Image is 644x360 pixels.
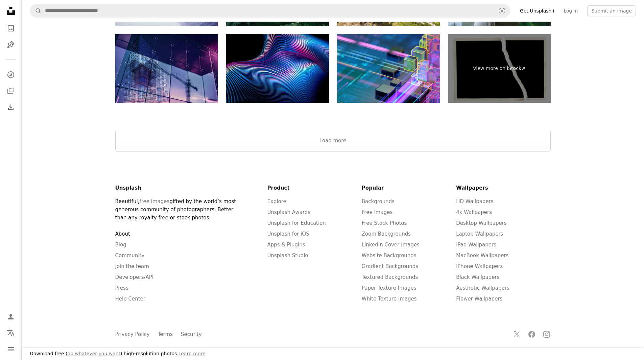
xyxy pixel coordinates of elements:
a: Follow Unsplash on Twitter [510,328,524,341]
p: Beautiful, gifted by the world’s most generous community of photographers. Better than any royalt... [115,197,242,222]
a: Photos [4,22,18,35]
h6: Popular [362,184,456,192]
a: Laptop Wallpapers [456,231,503,237]
a: Follow Unsplash on Facebook [525,328,539,341]
a: Community [115,253,145,259]
a: Apps & Plugins [267,242,305,248]
a: Download History [4,100,18,114]
a: Press [115,285,128,291]
a: iPad Wallpapers [456,242,496,248]
a: Privacy Policy [115,331,150,337]
h6: Wallpapers [456,184,550,192]
a: Aesthetic Wallpapers [456,285,509,291]
a: Explore [4,68,18,81]
a: Desktop Wallpapers [456,220,506,226]
a: 4k Wallpapers [456,209,492,215]
a: Paper Texture Images [362,285,416,291]
a: iPhone Wallpapers [456,263,503,269]
a: Learn more [178,351,206,356]
a: Home — Unsplash [4,4,18,19]
button: Submit an image [587,5,636,16]
button: Search Unsplash [30,4,42,17]
a: Textured Backgrounds [362,274,418,280]
h3: Download free ( ) high-resolution photos. [30,351,206,357]
a: HD Wallpapers [456,198,493,205]
a: Gradient Backgrounds [362,263,418,269]
a: Flower Wallpapers [456,296,502,302]
a: Developers/API [115,274,154,280]
a: Backgrounds [362,198,395,205]
a: Help Center [115,296,145,302]
a: Black Wallpapers [456,274,499,280]
a: MacBook Wallpapers [456,253,508,259]
a: Unsplash for iOS [267,231,309,237]
form: Find visuals sitewide [30,4,510,18]
a: Free Stock Photos [362,220,407,226]
img: Digital abstract CPU cubes. AI - Artificial Intelligence concept. Neural network. Machine Learnin... [337,34,440,103]
a: Log in [559,5,582,16]
a: Blog [115,242,126,248]
button: Menu [4,342,18,356]
button: Load more [115,130,551,151]
h6: Unsplash [115,184,242,192]
a: Security [181,331,202,337]
a: Illustrations [4,38,18,51]
a: do whatever you want [68,351,121,356]
a: Website Backgrounds [362,253,416,259]
a: Follow Unsplash on Instagram [540,328,553,341]
img: Abstract geometric neon lines background. Fractal render. Colorful glowing waves pattern. [226,34,329,103]
img: Construction crane and a new high rise building reflected into a newly built office building [115,34,218,103]
a: White Texture Images [362,296,417,302]
a: Log in / Sign up [4,310,18,323]
a: Explore [267,198,286,205]
a: Unsplash Studio [267,253,308,259]
a: LinkedIn Cover Images [362,242,420,248]
a: free images [140,198,170,205]
a: Unsplash Awards [267,209,311,215]
a: Free Images [362,209,392,215]
a: View more on iStock↗ [448,34,551,103]
h6: Product [267,184,362,192]
a: Terms [158,331,173,337]
a: Join the team [115,263,149,269]
button: Visual search [494,4,510,17]
a: Unsplash for Education [267,220,326,226]
a: About [115,231,130,237]
a: Zoom Backgrounds [362,231,411,237]
a: Get Unsplash+ [516,5,559,16]
button: Language [4,326,18,340]
a: Collections [4,84,18,98]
